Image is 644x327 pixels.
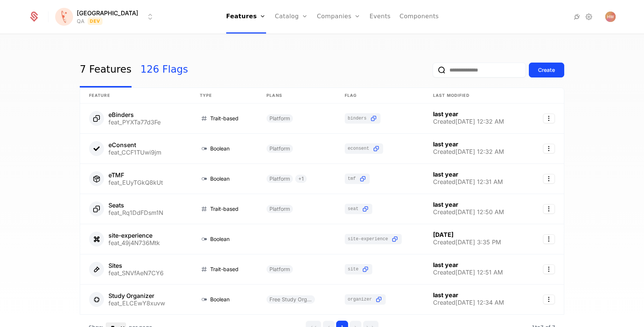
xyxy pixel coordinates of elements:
button: Select action [543,204,555,214]
th: Feature [80,88,191,104]
button: Open user button [605,12,616,22]
button: Select environment [57,9,155,25]
a: Integrations [572,12,581,21]
th: Type [191,88,258,104]
th: Last Modified [424,88,529,104]
button: Select action [543,144,555,153]
button: Select action [543,234,555,244]
button: Select action [543,264,555,274]
th: Flag [336,88,424,104]
a: 7 Features [80,53,132,88]
span: Dev [88,18,103,25]
a: Settings [584,12,593,21]
div: QA [77,18,85,25]
img: Hank Warner [605,12,616,22]
button: Select action [543,295,555,304]
span: [GEOGRAPHIC_DATA] [77,9,138,18]
button: Select action [543,174,555,184]
img: Florence [55,8,73,26]
button: Create [529,63,564,77]
a: 126 Flags [141,53,188,88]
th: Plans [258,88,336,104]
div: Create [538,66,555,74]
button: Select action [543,114,555,123]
